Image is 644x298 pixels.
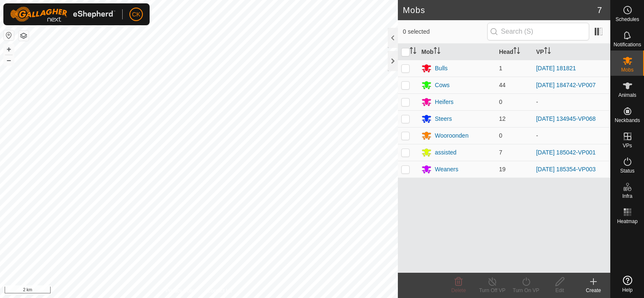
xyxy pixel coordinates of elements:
[487,23,589,40] input: Search (S)
[614,42,641,47] span: Notifications
[166,287,197,295] a: Privacy Policy
[536,115,596,122] a: [DATE] 134945-VP068
[536,65,576,72] a: [DATE] 181821
[4,44,14,54] button: +
[618,93,636,98] span: Animals
[544,48,551,55] p-sorticon: Activate to sort
[132,10,140,19] span: CK
[499,132,502,139] span: 0
[435,114,452,123] div: Steers
[207,287,232,295] a: Contact Us
[533,93,610,110] td: -
[499,98,502,105] span: 0
[451,287,466,293] span: Delete
[435,165,459,174] div: Weaners
[536,82,596,88] a: [DATE] 184742-VP007
[611,272,644,296] a: Help
[410,48,416,55] p-sorticon: Activate to sort
[403,27,487,36] span: 0 selected
[622,194,632,199] span: Infra
[435,131,469,140] div: Wooroonden
[435,81,450,90] div: Cows
[496,44,533,60] th: Head
[4,55,14,65] button: –
[536,149,596,156] a: [DATE] 185042-VP001
[418,44,496,60] th: Mob
[621,67,633,72] span: Mobs
[435,64,448,73] div: Bulls
[499,115,506,122] span: 12
[622,287,633,293] span: Help
[19,31,29,41] button: Map Layers
[10,7,115,22] img: Gallagher Logo
[499,166,506,173] span: 19
[536,166,596,173] a: [DATE] 185354-VP003
[509,287,543,294] div: Turn On VP
[475,287,509,294] div: Turn Off VP
[597,4,602,16] span: 7
[499,149,502,156] span: 7
[577,287,610,294] div: Create
[513,48,520,55] p-sorticon: Activate to sort
[499,82,506,88] span: 44
[533,44,610,60] th: VP
[403,5,597,15] h2: Mobs
[623,143,632,148] span: VPs
[434,48,440,55] p-sorticon: Activate to sort
[435,148,456,157] div: assisted
[533,127,610,144] td: -
[615,17,639,22] span: Schedules
[614,118,640,123] span: Neckbands
[4,30,14,40] button: Reset Map
[620,168,634,173] span: Status
[543,287,577,294] div: Edit
[499,65,502,72] span: 1
[617,219,638,224] span: Heatmap
[435,98,453,106] div: Heifers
